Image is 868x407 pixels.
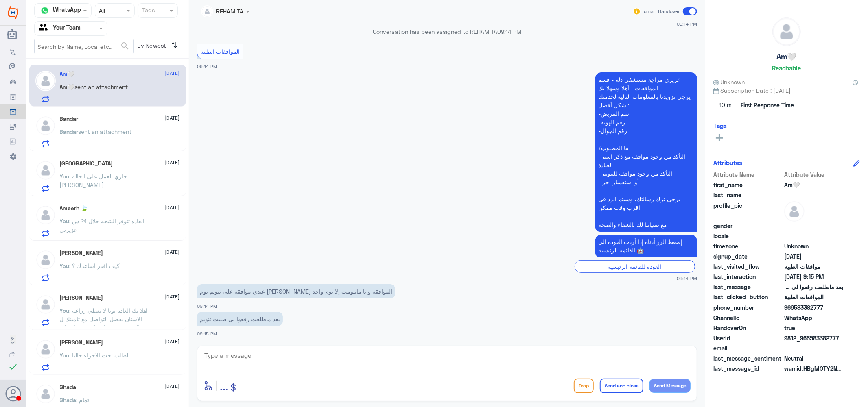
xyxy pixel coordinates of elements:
span: sent an attachment [75,83,128,90]
img: defaultAdmin.png [35,294,56,315]
h5: Abu Ahmed [60,294,103,301]
span: [DATE] [165,204,180,211]
input: Search by Name, Local etc… [35,39,133,54]
span: بعد ماطلعت رفعوا لي طلبت تنويم [784,283,843,291]
span: By Newest [134,39,168,55]
span: Unknown [784,242,843,250]
span: Subscription Date : [DATE] [713,86,860,95]
span: locale [713,232,783,240]
img: defaultAdmin.png [35,205,56,225]
span: You [60,307,70,314]
span: You [60,262,70,269]
span: 09:14 PM [197,64,217,69]
button: search [120,39,130,53]
button: Avatar [5,386,21,401]
span: موافقات الطبية [784,262,843,271]
h5: Turki [60,160,113,167]
img: whatsapp.png [39,4,51,17]
span: signup_date [713,252,783,261]
span: last_name [713,191,783,199]
span: wamid.HBgMOTY2NTgzMzgyNzc3FQIAEhgUM0E0OTBDQzg5RjIxRDIwNkU1MTgA [784,364,843,373]
h5: Abdullah Alshaer [60,250,103,257]
p: 1/9/2025, 9:14 PM [595,72,697,232]
span: search [120,41,130,51]
span: Unknown [713,78,745,86]
span: You [60,173,70,180]
span: last_visited_flow [713,262,783,271]
span: 9812_966583382777 [784,334,843,342]
span: [DATE] [165,293,180,300]
h5: Ameerh 🍃 [60,205,88,212]
span: Am🤍 [784,181,843,189]
span: last_message [713,283,783,291]
span: : العاده تتوفر النتيجه خلال 24 س عزيزتي [60,218,145,233]
span: 2 [784,313,843,322]
span: First Response Time [741,101,794,109]
img: Widebot Logo [8,6,18,19]
i: ⇅ [171,39,178,52]
img: yourTeam.svg [39,22,51,35]
span: last_interaction [713,272,783,281]
span: 09:14 PM [197,303,217,309]
span: profile_pic [713,201,783,220]
button: Send and close [600,379,643,393]
img: defaultAdmin.png [35,71,56,91]
p: 1/9/2025, 9:14 PM [197,284,395,298]
span: [DATE] [165,114,180,122]
h6: Attributes [713,159,742,166]
img: defaultAdmin.png [773,18,800,46]
span: first_name [713,181,783,189]
button: Send Message [649,379,691,393]
span: You [60,218,70,224]
span: timezone [713,242,783,250]
span: sent an attachment [79,128,132,135]
span: [DATE] [165,70,180,77]
img: defaultAdmin.png [35,115,56,136]
span: : اهلا بك العاده بوبا لا تغطي زراعه الاسنان يفضل التواصل مع تامينك ل التحقق من تغطيه الخدمه بناء ... [60,307,148,340]
span: email [713,344,783,353]
span: Bandar [60,128,79,135]
span: last_message_id [713,364,783,373]
h5: Abdullah [60,339,103,346]
span: ChannelId [713,313,783,322]
span: Attribute Value [784,170,843,179]
i: check [8,362,18,372]
span: You [60,352,70,359]
span: ... [220,378,228,393]
span: Attribute Name [713,170,783,179]
span: [DATE] [165,248,180,256]
span: UserId [713,334,783,342]
div: Tags [141,6,155,16]
h6: Reachable [772,64,801,72]
span: Ghada [60,396,77,403]
span: الموافقات الطبية [201,48,240,55]
span: true [784,324,843,332]
span: الموافقات الطبية [784,293,843,301]
span: phone_number [713,303,783,312]
span: 2025-09-01T18:15:00.69Z [784,272,843,281]
span: gender [713,222,783,230]
span: Human Handover [641,8,680,15]
span: 09:14 PM [677,20,697,27]
span: 10 m [713,98,738,113]
span: [DATE] [165,159,180,166]
span: 2025-09-01T18:14:32.998Z [784,252,843,261]
span: HandoverOn [713,324,783,332]
span: : تمام [77,396,90,403]
p: 1/9/2025, 9:14 PM [595,235,697,257]
h5: Ghada [60,384,77,391]
img: defaultAdmin.png [35,339,56,359]
span: last_clicked_button [713,293,783,301]
img: defaultAdmin.png [35,384,56,404]
h5: Am🤍 [60,71,75,78]
span: null [784,344,843,353]
span: : جاري العمل على الحاله [PERSON_NAME] [60,173,127,188]
span: Am🤍 [60,83,75,90]
span: 09:14 PM [677,275,697,282]
img: defaultAdmin.png [784,201,805,222]
span: [DATE] [165,383,180,390]
span: : الطلب تحت الاجراء حاليا [70,352,130,359]
div: العودة للقائمة الرئيسية [575,260,695,273]
span: 0 [784,354,843,363]
span: : كيف اقدر اساعدك ؟ [70,262,120,269]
